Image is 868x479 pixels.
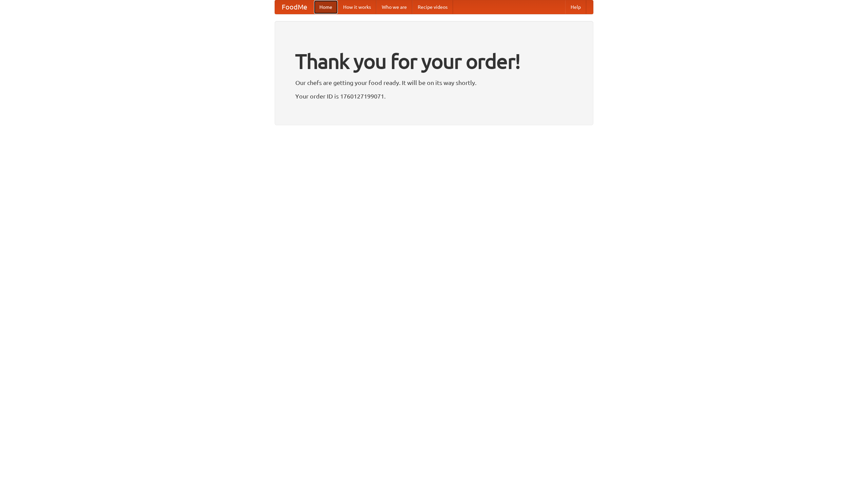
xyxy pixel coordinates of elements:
[412,0,453,14] a: Recipe videos
[338,0,376,14] a: How it works
[295,78,573,88] p: Our chefs are getting your food ready. It will be on its way shortly.
[295,45,573,78] h1: Thank you for your order!
[565,0,586,14] a: Help
[275,0,314,14] a: FoodMe
[295,91,573,101] p: Your order ID is 1760127199071.
[376,0,412,14] a: Who we are
[314,0,338,14] a: Home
